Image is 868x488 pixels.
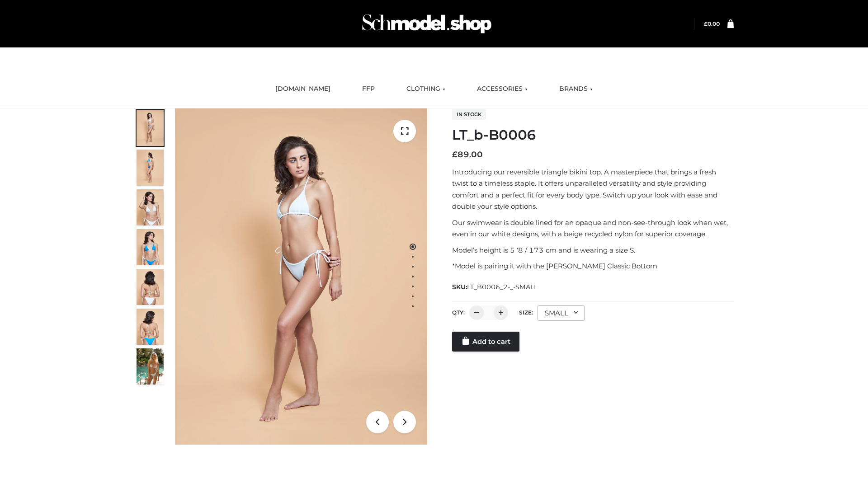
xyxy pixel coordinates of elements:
span: In stock [452,109,486,120]
p: Our swimwear is double lined for an opaque and non-see-through look when wet, even in our white d... [452,217,734,240]
img: ArielClassicBikiniTop_CloudNine_AzureSky_OW114ECO_2-scaled.jpg [137,150,164,186]
span: £ [704,20,708,27]
img: Arieltop_CloudNine_AzureSky2.jpg [137,348,164,385]
bdi: 89.00 [452,150,483,160]
a: CLOTHING [400,79,452,99]
p: *Model is pairing it with the [PERSON_NAME] Classic Bottom [452,260,734,272]
img: ArielClassicBikiniTop_CloudNine_AzureSky_OW114ECO_1-scaled.jpg [137,110,164,146]
div: SMALL [538,305,585,321]
bdi: 0.00 [704,20,720,27]
p: Introducing our reversible triangle bikini top. A masterpiece that brings a fresh twist to a time... [452,166,734,212]
p: Model’s height is 5 ‘8 / 173 cm and is wearing a size S. [452,244,734,256]
img: ArielClassicBikiniTop_CloudNine_AzureSky_OW114ECO_4-scaled.jpg [137,229,164,265]
span: £ [452,150,458,160]
a: FFP [355,79,382,99]
img: ArielClassicBikiniTop_CloudNine_AzureSky_OW114ECO_7-scaled.jpg [137,269,164,305]
span: SKU: [452,282,538,292]
img: Schmodel Admin 964 [359,6,495,42]
img: ArielClassicBikiniTop_CloudNine_AzureSky_OW114ECO_3-scaled.jpg [137,189,164,225]
a: BRANDS [552,79,599,99]
span: LT_B0006_2-_-SMALL [467,283,538,291]
h1: LT_b-B0006 [452,127,734,143]
img: ArielClassicBikiniTop_CloudNine_AzureSky_OW114ECO_8-scaled.jpg [137,309,164,345]
img: ArielClassicBikiniTop_CloudNine_AzureSky_OW114ECO_1 [175,108,427,445]
a: [DOMAIN_NAME] [269,79,337,99]
label: Size: [519,309,533,316]
a: ACCESSORIES [470,79,534,99]
a: Add to cart [452,332,519,352]
a: £0.00 [704,20,720,27]
label: QTY: [452,309,465,316]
